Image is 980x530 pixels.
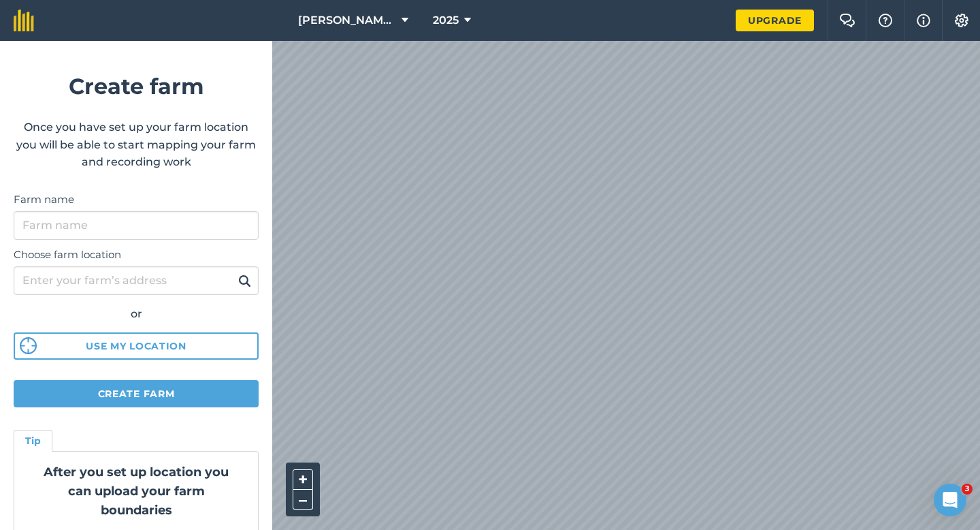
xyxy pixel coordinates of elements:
label: Choose farm location [14,247,259,263]
img: Two speech bubbles overlapping with the left bubble in the forefront [839,14,855,27]
label: Farm name [14,191,259,208]
h1: Create farm [14,69,259,104]
img: svg+xml;base64,PHN2ZyB4bWxucz0iaHR0cDovL3d3dy53My5vcmcvMjAwMC9zdmciIHdpZHRoPSIxOSIgaGVpZ2h0PSIyNC... [238,272,251,289]
img: svg+xml;base64,PHN2ZyB4bWxucz0iaHR0cDovL3d3dy53My5vcmcvMjAwMC9zdmciIHdpZHRoPSIxNyIgaGVpZ2h0PSIxNy... [917,12,930,29]
button: + [293,469,313,490]
input: Enter your farm’s address [14,266,259,295]
button: Use my location [14,332,259,360]
button: – [293,490,313,510]
span: 2025 [433,12,459,29]
button: Create farm [14,380,259,407]
input: Farm name [14,211,259,240]
p: Once you have set up your farm location you will be able to start mapping your farm and recording... [14,119,259,171]
h4: Tip [25,433,41,448]
span: 3 [962,484,973,495]
span: [PERSON_NAME] & Sons [298,12,396,29]
img: A cog icon [953,14,970,27]
strong: After you set up location you can upload your farm boundaries [44,465,229,518]
img: svg%3e [20,337,37,354]
img: A question mark icon [877,14,894,27]
a: Upgrade [736,10,814,31]
div: or [14,305,259,323]
img: fieldmargin Logo [14,10,34,31]
iframe: Intercom live chat [934,484,966,516]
